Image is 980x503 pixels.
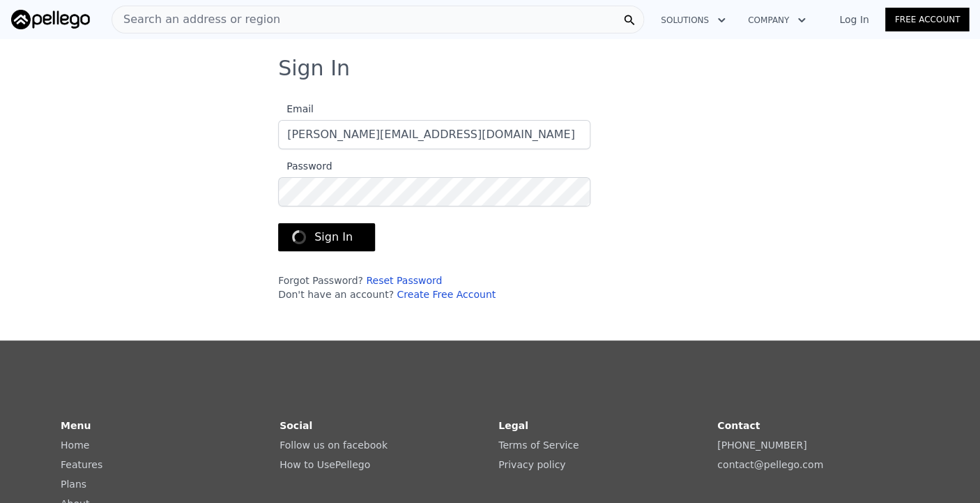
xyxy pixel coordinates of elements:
a: Features [61,459,102,470]
h3: Sign In [278,56,702,81]
input: Email [278,120,590,149]
a: Terms of Service [498,440,579,451]
a: Plans [61,479,86,490]
a: How to UsePellego [280,459,370,470]
span: Email [278,103,314,114]
a: contact@pellego.com [717,459,823,470]
input: Password [278,177,590,207]
a: Home [61,440,89,451]
a: Free Account [885,8,969,31]
img: Pellego [11,10,90,29]
button: Solutions [650,8,737,33]
a: Log In [822,13,885,27]
a: [PHONE_NUMBER] [717,440,806,451]
a: Create Free Account [397,289,496,300]
a: Privacy policy [498,459,565,470]
span: Password [278,160,332,172]
button: Sign In [278,223,375,251]
a: Reset Password [366,275,442,286]
a: Follow us on facebook [280,440,388,451]
strong: Menu [61,420,91,431]
button: Company [737,8,817,33]
strong: Social [280,420,312,431]
div: Forgot Password? Don't have an account? [278,273,590,301]
strong: Contact [717,420,760,431]
span: Search an address or region [112,11,280,28]
strong: Legal [498,420,528,431]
